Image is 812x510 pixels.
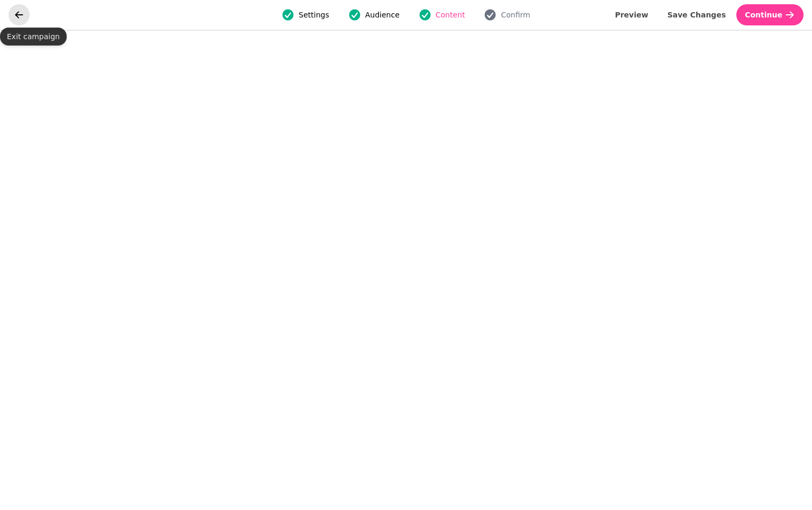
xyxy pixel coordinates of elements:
[667,11,726,19] span: Save Changes
[8,4,30,25] button: go back
[501,10,530,20] span: Confirm
[365,10,400,20] span: Audience
[436,10,465,20] span: Content
[736,4,804,25] button: Continue
[299,10,329,20] span: Settings
[745,11,782,19] span: Continue
[659,4,735,25] button: Save Changes
[607,4,657,25] button: Preview
[615,11,648,19] span: Preview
